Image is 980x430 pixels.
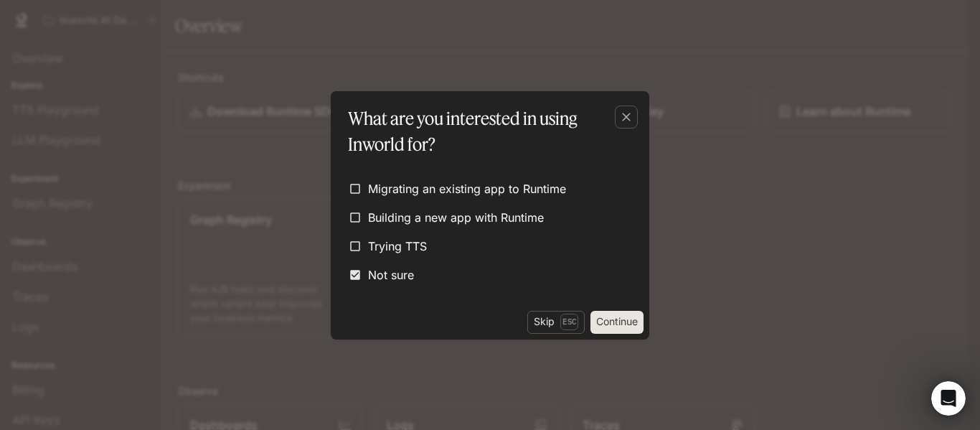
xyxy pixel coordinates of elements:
[527,311,585,334] button: SkipEsc
[368,180,566,197] span: Migrating an existing app to Runtime
[560,314,578,329] p: Esc
[368,238,427,255] span: Trying TTS
[368,266,414,284] span: Not sure
[590,311,644,334] button: Continue
[931,381,966,416] iframe: Intercom live chat
[348,106,626,157] p: What are you interested in using Inworld for?
[368,209,544,226] span: Building a new app with Runtime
